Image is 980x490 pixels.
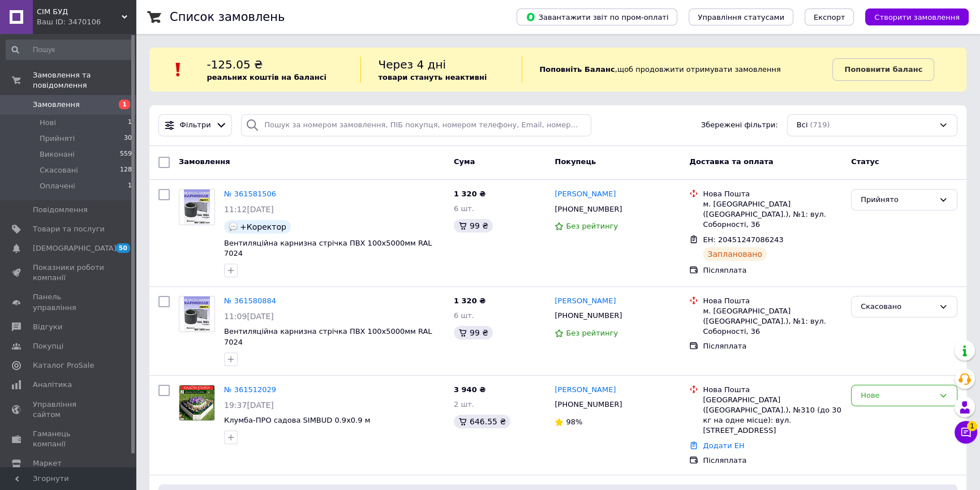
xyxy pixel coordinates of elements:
[814,13,845,22] span: Експорт
[33,243,117,253] span: [DEMOGRAPHIC_DATA]
[703,455,842,466] div: Післяплата
[703,189,842,199] div: Нова Пошта
[703,235,783,244] span: ЕН: 20451247086243
[703,247,767,261] div: Заплановано
[522,57,832,83] div: , щоб продовжити отримувати замовлення
[454,400,474,409] span: 2 шт.
[517,8,677,25] button: Завантажити звіт по пром-оплаті
[224,312,274,321] span: 11:09[DATE]
[37,7,122,17] span: СІМ БУД
[179,157,230,166] span: Замовлення
[33,429,105,449] span: Гаманець компанії
[832,58,934,81] a: Поповнити баланс
[184,296,210,332] img: Фото товару
[224,401,274,410] span: 19:37[DATE]
[555,189,616,200] a: [PERSON_NAME]
[703,296,842,306] div: Нова Пошта
[810,121,829,129] span: (719)
[701,120,778,131] span: Збережені фільтри:
[454,385,485,394] span: 3 940 ₴
[119,100,130,109] span: 1
[865,8,969,25] button: Створити замовлення
[179,385,214,420] img: Фото товару
[40,134,75,144] span: Прийняті
[33,322,62,332] span: Відгуки
[124,134,132,144] span: 30
[454,204,474,213] span: 6 шт.
[854,12,969,21] a: Створити замовлення
[552,397,624,412] div: [PHONE_NUMBER]
[224,205,274,214] span: 11:12[DATE]
[552,308,624,323] div: [PHONE_NUMBER]
[170,61,187,78] img: :exclamation:
[378,73,487,81] b: товари стануть неактивні
[955,421,977,444] button: Чат з покупцем1
[33,292,105,312] span: Панель управління
[703,265,842,276] div: Післяплата
[224,327,432,346] a: Вентиляційна карнизна стрічка ПВХ 100х5000мм RAL 7024
[454,326,493,339] div: 99 ₴
[180,120,211,131] span: Фільтри
[240,222,286,231] span: +Коректор
[689,157,773,166] span: Доставка та оплата
[207,58,263,71] span: -125.05 ₴
[703,306,842,337] div: м. [GEOGRAPHIC_DATA] ([GEOGRAPHIC_DATA].), №1: вул. Соборності, 36
[33,399,105,420] span: Управління сайтом
[454,296,485,305] span: 1 320 ₴
[566,418,582,426] span: 98%
[40,181,75,191] span: Оплачені
[703,385,842,395] div: Нова Пошта
[539,65,614,74] b: Поповніть Баланс
[861,301,934,313] div: Скасовано
[844,65,922,74] b: Поповнити баланс
[33,205,88,215] span: Повідомлення
[454,219,493,233] div: 99 ₴
[40,165,78,175] span: Скасовані
[851,157,879,166] span: Статус
[454,190,485,198] span: 1 320 ₴
[170,10,285,24] h1: Список замовлень
[33,224,105,234] span: Товари та послуги
[224,385,276,394] a: № 361512029
[179,296,215,332] a: Фото товару
[454,415,510,428] div: 646.55 ₴
[526,12,668,22] span: Завантажити звіт по пром-оплаті
[566,222,618,230] span: Без рейтингу
[33,70,136,91] span: Замовлення та повідомлення
[797,120,808,131] span: Всі
[454,311,474,320] span: 6 шт.
[179,385,215,421] a: Фото товару
[454,157,475,166] span: Cума
[566,329,618,337] span: Без рейтингу
[40,149,75,160] span: Виконані
[552,202,624,217] div: [PHONE_NUMBER]
[967,421,977,431] span: 1
[33,100,80,110] span: Замовлення
[229,222,238,231] img: :speech_balloon:
[33,360,94,371] span: Каталог ProSale
[555,296,616,307] a: [PERSON_NAME]
[689,8,793,25] button: Управління статусами
[861,194,934,206] div: Прийнято
[120,165,132,175] span: 128
[33,263,105,283] span: Показники роботи компанії
[40,118,56,128] span: Нові
[224,416,370,424] a: Клумба-ПРО садова SIMBUD 0.9х0.9 м
[698,13,784,22] span: Управління статусами
[874,13,960,22] span: Створити замовлення
[6,40,133,60] input: Пошук
[703,441,744,450] a: Додати ЕН
[861,390,934,402] div: Нове
[224,239,432,258] a: Вентиляційна карнизна стрічка ПВХ 100х5000мм RAL 7024
[33,458,62,468] span: Маркет
[207,73,326,81] b: реальних коштів на балансі
[703,341,842,351] div: Післяплата
[37,17,136,27] div: Ваш ID: 3470106
[184,190,210,225] img: Фото товару
[703,199,842,230] div: м. [GEOGRAPHIC_DATA] ([GEOGRAPHIC_DATA].), №1: вул. Соборності, 36
[224,190,276,198] a: № 361581506
[555,385,616,396] a: [PERSON_NAME]
[33,380,72,390] span: Аналітика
